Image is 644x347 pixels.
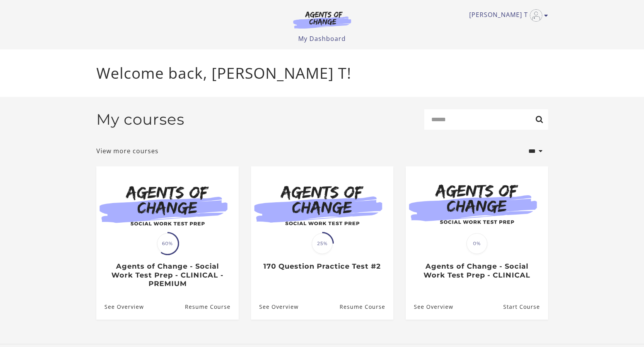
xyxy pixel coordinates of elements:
span: 60% [157,233,178,254]
h3: 170 Question Practice Test #2 [259,262,385,271]
a: Agents of Change - Social Work Test Prep - CLINICAL - PREMIUM: See Overview [96,294,144,319]
a: 170 Question Practice Test #2: See Overview [251,294,299,319]
a: 170 Question Practice Test #2: Resume Course [339,294,393,319]
a: Agents of Change - Social Work Test Prep - CLINICAL: See Overview [406,294,453,319]
h2: My courses [96,110,184,129]
a: Toggle menu [469,9,544,22]
span: 0% [466,233,487,254]
a: Agents of Change - Social Work Test Prep - CLINICAL: Resume Course [503,294,548,319]
img: Agents of Change Logo [285,11,359,29]
h3: Agents of Change - Social Work Test Prep - CLINICAL - PREMIUM [104,262,230,288]
p: Welcome back, [PERSON_NAME] T! [96,62,548,85]
a: View more courses [96,146,159,156]
span: 25% [312,233,333,254]
a: My Dashboard [298,34,346,43]
h3: Agents of Change - Social Work Test Prep - CLINICAL [414,262,540,279]
a: Agents of Change - Social Work Test Prep - CLINICAL - PREMIUM: Resume Course [184,294,238,319]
